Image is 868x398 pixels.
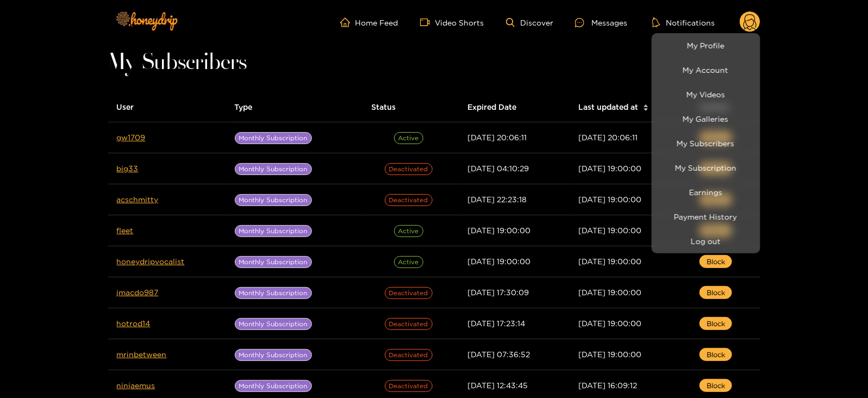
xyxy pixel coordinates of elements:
a: Payment History [654,207,758,226]
button: Log out [654,232,758,251]
a: My Profile [654,36,758,55]
a: My Account [654,60,758,79]
a: My Subscribers [654,134,758,153]
a: Earnings [654,183,758,202]
a: My Videos [654,85,758,104]
a: My Galleries [654,109,758,128]
a: My Subscription [654,158,758,177]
